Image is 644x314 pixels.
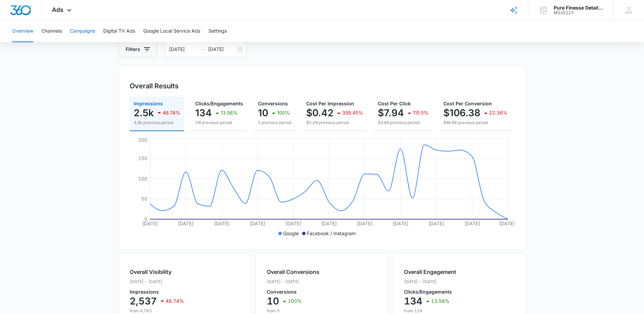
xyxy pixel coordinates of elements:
p: [DATE] - [DATE] [130,279,184,285]
p: from 4,763 [130,308,184,314]
p: 10 [258,107,268,118]
p: 134 [404,296,422,307]
tspan: [DATE] [464,221,480,226]
span: Cost Per Conversion [443,101,492,106]
button: Filters [118,41,157,57]
p: 2.5k [134,107,154,118]
p: $0.42 [306,107,333,118]
span: Cost Per Impression [306,101,354,106]
p: 134 [195,107,212,118]
p: 46.74% [163,110,180,115]
p: $7.94 [378,107,404,118]
p: Clicks/Engagements [404,290,456,294]
tspan: 100 [138,176,147,181]
h2: Overall Conversions [267,268,319,276]
p: from 5 [267,308,319,314]
p: Facebook / Instagram [307,230,356,237]
tspan: [DATE] [321,221,337,226]
button: Settings [208,20,227,42]
tspan: 200 [138,137,147,143]
span: swap-right [200,47,205,52]
p: from 118 [404,308,456,314]
p: $86.94 previous period [443,120,508,126]
div: account id [554,11,603,15]
p: 118 previous period [195,120,243,126]
button: Channels [41,20,62,42]
p: 13.56% [431,299,449,303]
tspan: [DATE] [357,221,372,226]
tspan: [DATE] [392,221,408,226]
p: 46.74% [166,299,184,303]
p: Conversions [267,290,319,294]
p: $3.68 previous period [378,120,428,126]
p: 100% [288,299,302,303]
p: 13.56% [221,110,238,115]
button: Digital TV Ads [103,20,135,42]
h2: Overall Engagement [404,268,456,276]
p: 10 [267,296,279,307]
p: $0.09 previous period [306,120,363,126]
tspan: 50 [141,196,147,202]
tspan: [DATE] [178,221,194,226]
p: 115.5% [413,110,428,115]
p: 4.8k previous period [134,120,180,126]
span: to [200,47,205,52]
span: Cost Per Click [378,101,411,106]
tspan: [DATE] [142,221,158,226]
div: account name [554,5,603,11]
p: $106.38 [443,107,480,118]
p: 359.45% [342,110,363,115]
h3: Overall Results [130,81,179,91]
tspan: [DATE] [214,221,229,226]
tspan: [DATE] [250,221,265,226]
button: Campaigns [70,20,95,42]
p: [DATE] - [DATE] [267,279,319,285]
p: 100% [277,110,290,115]
span: Conversions [258,101,288,106]
tspan: [DATE] [285,221,301,226]
span: Ads [52,6,63,13]
tspan: [DATE] [499,221,515,226]
p: 2,537 [130,296,157,307]
p: Google [283,230,299,237]
p: 22.36% [489,110,508,115]
span: Clicks/Engagements [195,101,243,106]
tspan: 150 [138,155,147,161]
tspan: 0 [144,216,147,222]
tspan: [DATE] [428,221,444,226]
p: Impressions [130,290,184,294]
span: Impressions [134,101,163,106]
input: Start date [169,46,197,53]
p: 5 previous period [258,120,291,126]
button: Overview [12,20,33,42]
p: [DATE] - [DATE] [404,279,456,285]
h2: Overall Visibility [130,268,184,276]
button: Google Local Service Ads [143,20,200,42]
input: End date [208,46,236,53]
